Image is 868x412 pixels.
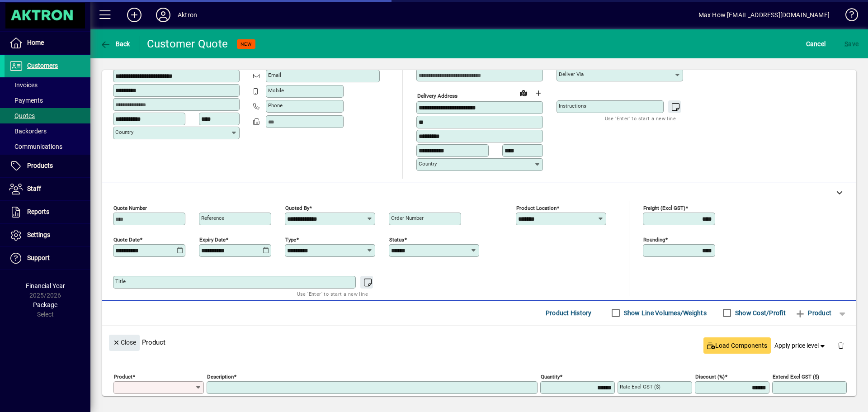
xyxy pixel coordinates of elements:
button: Add [120,7,149,23]
button: Product [790,305,836,321]
div: Max How [EMAIL_ADDRESS][DOMAIN_NAME] [698,8,830,22]
mat-label: Order number [391,215,424,221]
a: View on map [516,85,531,100]
mat-label: Country [115,129,133,135]
span: Support [27,254,50,261]
mat-label: Discount (%) [695,373,725,379]
span: Product [795,306,831,320]
span: Backorders [9,128,47,135]
span: Invoices [9,81,38,89]
button: Back [98,36,132,52]
mat-label: Quoted by [285,204,309,211]
mat-label: Title [115,278,126,284]
mat-label: Rate excl GST ($) [620,384,660,390]
a: Staff [5,178,90,200]
span: Apply price level [774,341,827,350]
span: Close [113,335,136,350]
a: Quotes [5,108,90,123]
span: S [844,40,848,47]
a: Knowledge Base [839,2,857,31]
a: Payments [5,93,90,108]
span: Package [33,301,57,308]
button: Save [842,36,861,52]
mat-label: Expiry date [199,236,226,242]
a: Invoices [5,77,90,93]
button: Product History [542,305,595,321]
span: Product History [546,306,592,320]
mat-label: Quantity [541,373,560,379]
mat-label: Quote date [113,236,140,242]
app-page-header-button: Close [107,338,142,346]
mat-label: Mobile [268,87,284,94]
a: Home [5,32,90,54]
span: Load Components [707,341,767,350]
a: Backorders [5,123,90,139]
label: Show Cost/Profit [733,308,786,317]
span: Customers [27,62,58,69]
mat-label: Email [268,72,281,78]
span: Reports [27,208,49,215]
mat-label: Quote number [113,204,147,211]
mat-label: Rounding [643,236,665,242]
a: Communications [5,139,90,154]
button: Load Components [703,337,771,354]
mat-label: Country [419,161,437,167]
app-page-header-button: Delete [830,341,852,349]
span: Payments [9,97,43,104]
button: Choose address [531,86,545,100]
mat-label: Phone [268,102,283,109]
button: Close [109,335,140,351]
mat-label: Instructions [559,103,586,109]
mat-label: Product location [516,204,557,211]
a: Settings [5,224,90,246]
mat-label: Status [389,236,404,242]
mat-label: Freight (excl GST) [643,204,685,211]
span: Staff [27,185,41,192]
app-page-header-button: Back [90,36,140,52]
mat-label: Deliver via [559,71,584,77]
span: Communications [9,143,62,150]
div: Customer Quote [147,37,228,51]
a: Products [5,155,90,177]
button: Cancel [804,36,828,52]
span: Quotes [9,112,35,119]
div: Product [102,326,856,359]
mat-label: Type [285,236,296,242]
label: Show Line Volumes/Weights [622,308,707,317]
div: Aktron [178,8,197,22]
button: Profile [149,7,178,23]
button: Apply price level [771,337,830,354]
span: Products [27,162,53,169]
mat-label: Product [114,373,132,379]
span: Settings [27,231,50,238]
mat-label: Description [207,373,234,379]
mat-label: Reference [201,215,224,221]
button: Delete [830,335,852,356]
a: Reports [5,201,90,223]
span: Financial Year [26,282,65,289]
span: ave [844,37,859,51]
mat-hint: Use 'Enter' to start a new line [605,113,676,123]
span: Home [27,39,44,46]
span: Cancel [806,37,826,51]
span: NEW [241,41,252,47]
mat-hint: Use 'Enter' to start a new line [297,289,368,299]
span: Back [100,40,130,47]
mat-label: Extend excl GST ($) [773,373,819,379]
a: Support [5,247,90,270]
